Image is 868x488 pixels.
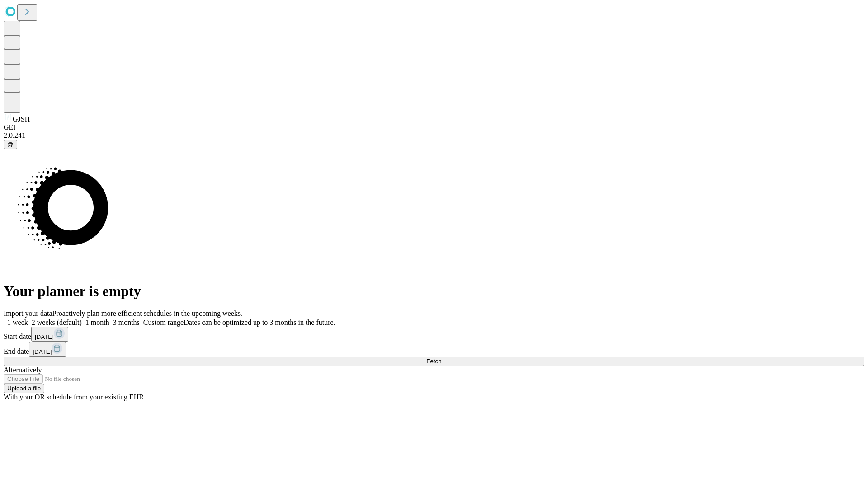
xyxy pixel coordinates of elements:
div: End date [4,342,864,357]
button: [DATE] [29,342,66,357]
div: Start date [4,327,864,342]
div: GEI [4,123,864,131]
span: With your OR schedule from your existing EHR [4,393,144,401]
span: Dates can be optimized up to 3 months in the future. [184,319,335,326]
span: @ [7,141,14,148]
span: 2 weeks (default) [32,319,82,326]
span: Alternatively [4,366,42,374]
span: Import your data [4,310,52,317]
h1: Your planner is empty [4,283,864,300]
span: Fetch [426,358,441,365]
button: [DATE] [31,327,68,342]
span: [DATE] [33,348,52,355]
span: [DATE] [35,333,54,340]
button: Fetch [4,357,864,366]
button: Upload a file [4,384,44,393]
div: 2.0.241 [4,131,864,140]
span: GJSH [13,115,30,123]
span: 1 month [85,319,109,326]
button: @ [4,140,17,149]
span: 1 week [7,319,28,326]
span: 3 months [113,319,140,326]
span: Custom range [143,319,184,326]
span: Proactively plan more efficient schedules in the upcoming weeks. [52,310,242,317]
